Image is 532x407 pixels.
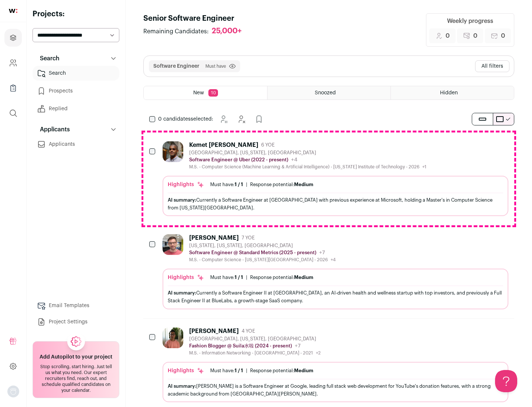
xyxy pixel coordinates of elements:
button: Search [33,51,119,66]
div: Response potential: [250,182,313,188]
a: Kemet [PERSON_NAME] 6 YOE [GEOGRAPHIC_DATA], [US_STATE], [GEOGRAPHIC_DATA] Software Engineer @ Ub... [163,141,508,216]
div: [PERSON_NAME] [189,234,239,242]
span: +2 [316,351,321,355]
div: Highlights [168,181,204,188]
span: 6 YOE [261,142,274,148]
div: Must have: [210,275,243,280]
button: Add to Prospects [252,112,266,127]
img: 92c6d1596c26b24a11d48d3f64f639effaf6bd365bf059bea4cfc008ddd4fb99.jpg [163,234,183,255]
span: 0 [446,31,450,40]
a: Hidden [391,86,514,100]
span: Must have [205,63,226,69]
span: 1 / 1 [235,182,243,187]
span: +1 [422,165,426,169]
span: +7 [319,250,325,255]
span: 0 [473,31,477,40]
button: Software Engineer [153,63,199,70]
span: 4 YOE [242,328,255,334]
div: Highlights [168,367,204,374]
img: nopic.png [7,386,19,397]
a: Add Autopilot to your project Stop scrolling, start hiring. Just tell us what you need. Our exper... [33,341,119,398]
a: Company Lists [4,79,22,97]
p: Software Engineer @ Standard Metrics (2025 - present) [189,250,316,256]
span: +4 [291,157,297,162]
p: Applicants [35,125,70,134]
a: Applicants [33,137,119,152]
span: 10 [208,89,218,97]
img: wellfound-shorthand-0d5821cbd27db2630d0214b213865d53afaa358527fdda9d0ea32b1df1b89c2c.svg [9,9,17,13]
div: [PERSON_NAME] [189,327,239,335]
div: Response potential: [250,368,313,374]
span: Medium [294,182,313,187]
a: Search [33,66,119,81]
button: Hide [234,112,249,127]
span: AI summary: [168,198,196,202]
button: Snooze [216,112,231,127]
div: Kemet [PERSON_NAME] [189,141,258,149]
a: [PERSON_NAME] 7 YOE [US_STATE], [US_STATE], [GEOGRAPHIC_DATA] Software Engineer @ Standard Metric... [163,234,508,309]
a: Replied [33,101,119,116]
h1: Senior Software Engineer [143,13,249,24]
ul: | [210,275,313,280]
div: M.S. - Information Networking - [GEOGRAPHIC_DATA] - 2021 [189,350,321,356]
div: Highlights [168,274,204,281]
div: Stop scrolling, start hiring. Just tell us what you need. Our expert recruiters find, reach out, ... [37,364,115,393]
span: Snoozed [315,90,336,95]
div: Must have: [210,368,243,374]
span: 1 / 1 [235,368,243,373]
p: Software Engineer @ Uber (2022 - present) [189,157,288,163]
a: [PERSON_NAME] 4 YOE [GEOGRAPHIC_DATA], [US_STATE], [GEOGRAPHIC_DATA] Fashion Blogger @ Suila水啦 (2... [163,327,508,402]
div: Response potential: [250,275,313,280]
a: Project Settings [33,314,119,329]
h2: Add Autopilot to your project [40,353,112,361]
h2: Projects: [33,9,119,19]
a: Prospects [33,84,119,98]
div: [GEOGRAPHIC_DATA], [US_STATE], [GEOGRAPHIC_DATA] [189,336,321,342]
span: AI summary: [168,290,196,295]
a: Projects [4,29,22,47]
span: selected: [158,115,213,123]
img: 927442a7649886f10e33b6150e11c56b26abb7af887a5a1dd4d66526963a6550.jpg [163,141,183,162]
span: Hidden [440,90,458,95]
p: Fashion Blogger @ Suila水啦 (2024 - present) [189,343,292,349]
button: Applicants [33,122,119,137]
div: Currently a Software Engineer II at [GEOGRAPHIC_DATA], an AI-driven health and wellness startup w... [168,289,503,305]
ul: | [210,368,313,374]
p: Search [35,54,59,63]
div: Must have: [210,182,243,188]
div: [GEOGRAPHIC_DATA], [US_STATE], [GEOGRAPHIC_DATA] [189,150,426,156]
div: Weekly progress [447,17,493,26]
span: 0 [501,31,505,40]
a: Company and ATS Settings [4,54,22,72]
ul: | [210,182,313,188]
span: +4 [331,258,336,262]
div: M.S. - Computer Science (Machine Learning & Artificial Intelligence) - [US_STATE] Institute of Te... [189,164,426,170]
span: Remaining Candidates: [143,27,209,36]
span: Medium [294,368,313,373]
div: [PERSON_NAME] is a Software Engineer at Google, leading full stack web development for YouTube's ... [168,382,503,398]
span: 0 candidates [158,117,191,122]
span: AI summary: [168,384,196,388]
button: All filters [475,60,509,72]
div: [US_STATE], [US_STATE], [GEOGRAPHIC_DATA] [189,243,336,249]
span: 1 / 1 [235,275,243,280]
div: 25,000+ [212,27,242,36]
span: 7 YOE [242,235,255,241]
img: ebffc8b94a612106133ad1a79c5dcc917f1f343d62299c503ebb759c428adb03.jpg [163,327,183,348]
iframe: Help Scout Beacon - Open [495,370,517,392]
span: New [193,90,204,95]
div: Currently a Software Engineer at [GEOGRAPHIC_DATA] with previous experience at Microsoft, holding... [168,196,503,212]
button: Open dropdown [7,386,19,397]
div: M.S. - Computer Science - [US_STATE][GEOGRAPHIC_DATA] - 2026 [189,257,336,263]
span: +7 [295,343,301,349]
a: Email Templates [33,298,119,313]
span: Medium [294,275,313,280]
a: Snoozed [267,86,391,100]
